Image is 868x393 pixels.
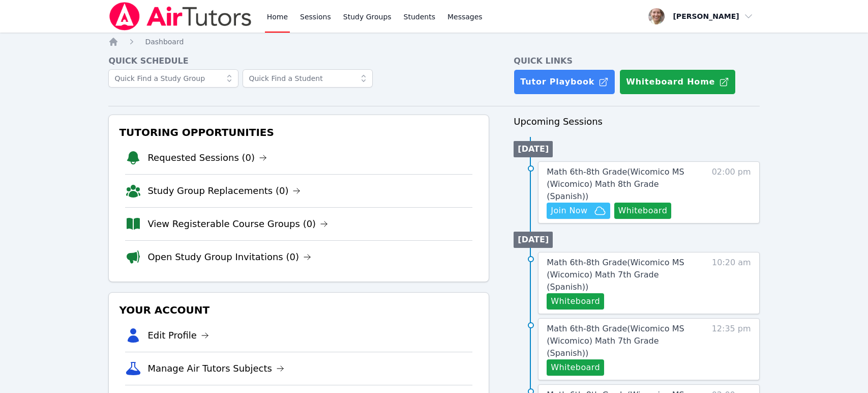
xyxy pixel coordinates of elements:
[712,257,751,310] span: 10:20 am
[117,301,481,319] h3: Your Account
[547,323,700,359] a: Math 6th-8th Grade(Wicomico MS (Wicomico) Math 7th Grade (Spanish))
[447,12,483,22] span: Messages
[514,232,553,248] li: [DATE]
[108,37,759,47] nav: Breadcrumb
[712,166,751,219] span: 02:00 pm
[551,205,587,217] span: Join Now
[547,167,684,201] span: Math 6th-8th Grade ( Wicomico MS (Wicomico) Math 8th Grade (Spanish) )
[147,217,328,231] a: View Registerable Course Groups (0)
[145,37,184,47] a: Dashboard
[614,203,672,219] button: Whiteboard
[514,115,759,129] h3: Upcoming Sessions
[547,166,700,203] a: Math 6th-8th Grade(Wicomico MS (Wicomico) Math 8th Grade (Spanish))
[147,361,284,376] a: Manage Air Tutors Subjects
[147,328,209,343] a: Edit Profile
[547,257,700,293] a: Math 6th-8th Grade(Wicomico MS (Wicomico) Math 7th Grade (Spanish))
[712,323,751,376] span: 12:35 pm
[147,184,301,198] a: Study Group Replacements (0)
[619,69,736,95] button: Whiteboard Home
[108,55,489,67] h4: Quick Schedule
[547,359,604,376] button: Whiteboard
[117,123,481,142] h3: Tutoring Opportunities
[547,324,684,358] span: Math 6th-8th Grade ( Wicomico MS (Wicomico) Math 7th Grade (Spanish) )
[514,69,615,95] a: Tutor Playbook
[514,141,553,157] li: [DATE]
[108,69,238,88] input: Quick Find a Study Group
[547,293,604,310] button: Whiteboard
[547,203,610,219] button: Join Now
[108,2,252,31] img: Air Tutors
[547,258,684,292] span: Math 6th-8th Grade ( Wicomico MS (Wicomico) Math 7th Grade (Spanish) )
[145,38,184,46] span: Dashboard
[514,55,759,67] h4: Quick Links
[147,250,311,264] a: Open Study Group Invitations (0)
[147,151,267,165] a: Requested Sessions (0)
[243,69,373,88] input: Quick Find a Student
